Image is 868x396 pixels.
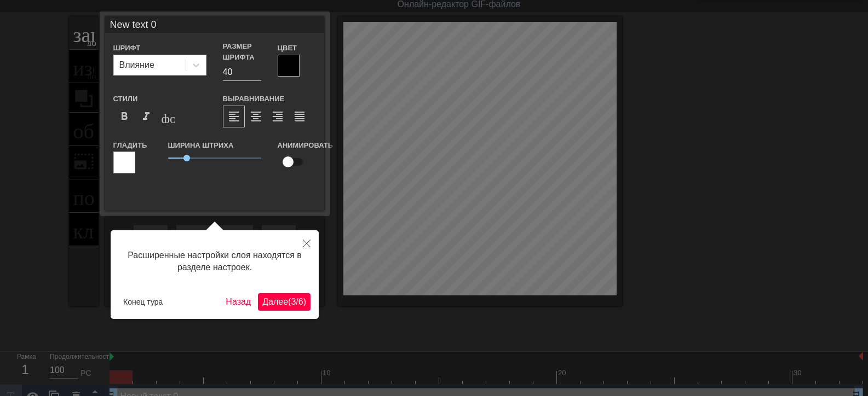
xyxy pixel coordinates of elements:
button: Следующий [258,293,311,311]
button: Конец тура [119,294,167,310]
font: ) [303,297,306,306]
font: 6 [298,297,303,306]
font: ( [288,297,291,306]
button: Назад [221,293,255,311]
font: / [296,297,298,306]
button: Закрывать [295,230,319,255]
font: 3 [291,297,296,306]
font: Назад [226,297,251,306]
font: Расширенные настройки слоя находятся в разделе настроек. [128,251,302,272]
font: Конец тура [123,298,163,306]
font: Далее [262,297,288,306]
